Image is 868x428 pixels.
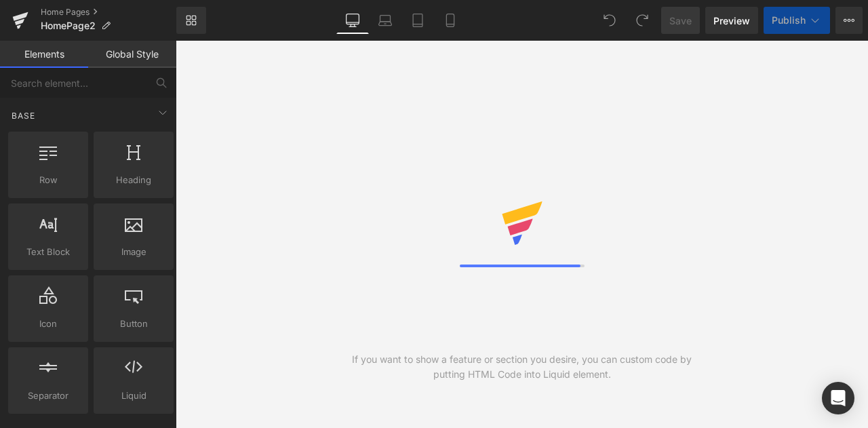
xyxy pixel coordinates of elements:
[98,317,170,331] span: Button
[772,15,806,26] span: Publish
[12,173,84,187] span: Row
[98,389,170,403] span: Liquid
[596,7,623,34] button: Undo
[705,7,758,34] a: Preview
[12,389,84,403] span: Separator
[12,245,84,259] span: Text Block
[764,7,830,34] button: Publish
[349,352,695,382] div: If you want to show a feature or section you desire, you can custom code by putting HTML Code int...
[369,7,401,34] a: Laptop
[88,41,176,68] a: Global Style
[713,14,750,28] span: Preview
[10,109,37,122] span: Base
[835,7,863,34] button: More
[629,7,656,34] button: Redo
[41,7,176,18] a: Home Pages
[98,245,170,259] span: Image
[822,382,854,414] div: Open Intercom Messenger
[98,173,170,187] span: Heading
[401,7,434,34] a: Tablet
[12,317,84,331] span: Icon
[41,20,96,31] span: HomePage2
[669,14,692,28] span: Save
[434,7,467,34] a: Mobile
[176,7,206,34] a: New Library
[336,7,369,34] a: Desktop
